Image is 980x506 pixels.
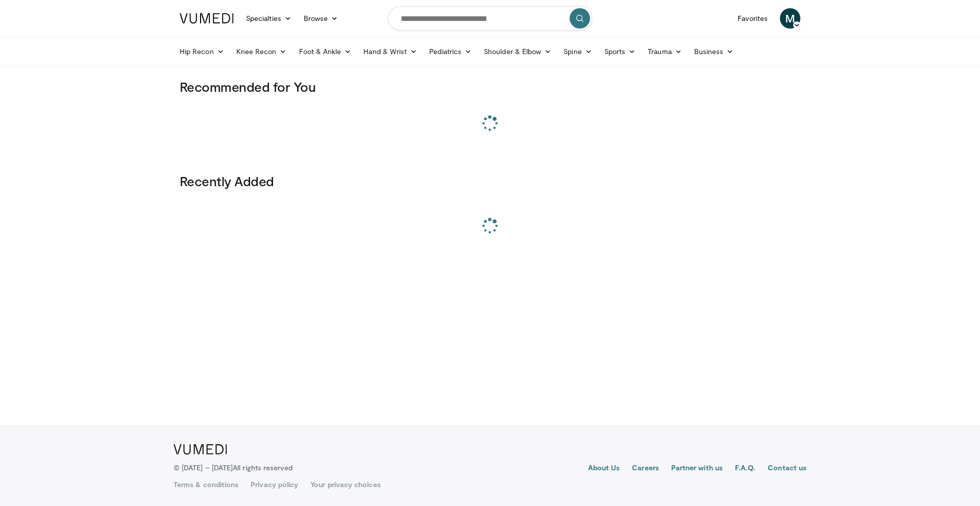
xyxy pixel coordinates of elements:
[423,41,478,62] a: Pediatrics
[310,479,380,490] a: Your privacy choices
[174,444,227,454] img: VuMedi Logo
[731,8,774,29] a: Favorites
[768,463,806,475] a: Contact us
[230,41,293,62] a: Knee Recon
[357,41,423,62] a: Hand & Wrist
[240,8,298,29] a: Specialties
[174,463,293,473] p: © [DATE] – [DATE]
[557,41,598,62] a: Spine
[780,8,800,29] a: M
[180,13,234,23] img: VuMedi Logo
[632,463,659,475] a: Careers
[735,463,755,475] a: F.A.Q.
[251,479,298,490] a: Privacy policy
[180,79,800,95] h3: Recommended for You
[688,41,740,62] a: Business
[588,463,620,475] a: About Us
[233,463,292,472] span: All rights reserved
[478,41,557,62] a: Shoulder & Elbow
[174,479,238,490] a: Terms & conditions
[388,6,592,31] input: Search topics, interventions
[174,41,230,62] a: Hip Recon
[598,41,642,62] a: Sports
[671,463,723,475] a: Partner with us
[180,173,800,189] h3: Recently Added
[293,41,358,62] a: Foot & Ankle
[298,8,345,29] a: Browse
[642,41,688,62] a: Trauma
